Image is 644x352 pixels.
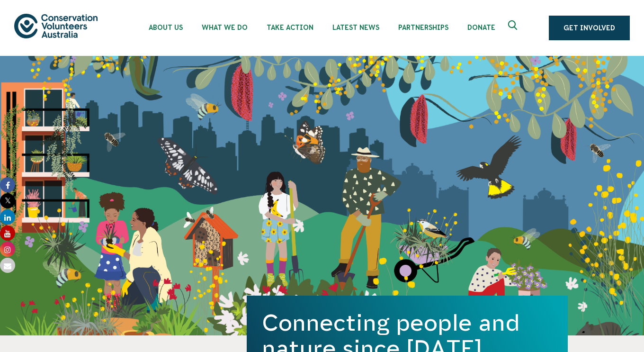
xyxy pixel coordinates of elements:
[467,24,495,31] span: Donate
[267,24,313,31] span: Take Action
[202,24,248,31] span: What We Do
[508,20,520,36] span: Expand search box
[549,16,630,40] a: Get Involved
[332,24,379,31] span: Latest News
[14,14,98,38] img: logo.svg
[149,24,183,31] span: About Us
[502,17,525,39] button: Expand search box Close search box
[398,24,448,31] span: Partnerships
